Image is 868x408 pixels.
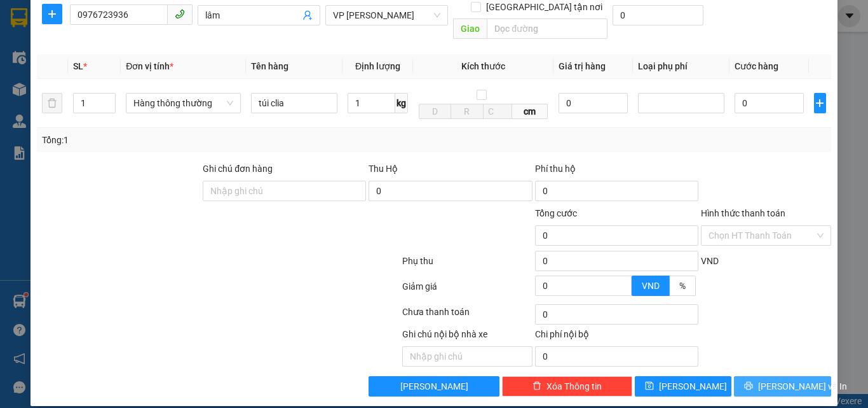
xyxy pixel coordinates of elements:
span: VND [642,281,660,291]
th: Loại phụ phí [633,54,729,79]
span: Giao [453,18,487,39]
span: Tổng cước [535,208,577,218]
span: phone [175,9,185,19]
button: [PERSON_NAME] [369,376,499,397]
div: Tổng: 1 [42,133,336,147]
span: Định lượng [355,61,400,71]
div: Chưa thanh toán [401,305,534,327]
input: 0 [559,93,628,113]
span: printer [744,381,753,391]
button: plus [814,93,826,113]
button: deleteXóa Thông tin [502,376,632,397]
span: Giá trị hàng [559,61,606,71]
div: Ghi chú nội bộ nhà xe [402,327,532,346]
span: [PERSON_NAME] [659,379,727,393]
div: Phí thu hộ [535,162,698,181]
input: Nhập ghi chú [402,346,532,367]
span: user-add [302,10,313,20]
div: Phụ thu [401,254,534,276]
button: printer[PERSON_NAME] và In [734,376,831,397]
span: VND [701,256,719,266]
span: save [645,381,654,391]
input: R [451,104,483,119]
button: delete [42,93,62,113]
input: Dọc đường [487,18,607,39]
span: cm [512,104,548,119]
span: Xóa Thông tin [546,379,602,393]
span: Thu Hộ [369,164,398,174]
span: Cước hàng [735,61,778,71]
input: Ghi chú đơn hàng [203,181,366,201]
button: plus [42,4,62,24]
input: D [419,104,451,119]
span: delete [532,381,541,391]
input: VD: Bàn, Ghế [251,93,337,113]
span: VP LÊ HỒNG PHONG [333,6,440,25]
span: Hàng thông thường [133,94,233,113]
span: plus [815,98,825,108]
span: plus [43,9,62,19]
button: save[PERSON_NAME] [635,376,732,397]
input: Cước giao hàng [613,5,703,25]
label: Ghi chú đơn hàng [203,164,273,174]
span: % [679,281,686,291]
span: [PERSON_NAME] và In [758,379,847,393]
span: Đơn vị tính [126,61,173,71]
label: Hình thức thanh toán [701,208,785,218]
span: SL [73,61,83,71]
span: kg [395,93,408,113]
div: Giảm giá [401,279,534,302]
input: C [483,104,512,119]
span: Kích thước [461,61,505,71]
div: Chi phí nội bộ [535,327,698,346]
span: [PERSON_NAME] [400,379,468,393]
span: Tên hàng [251,61,288,71]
